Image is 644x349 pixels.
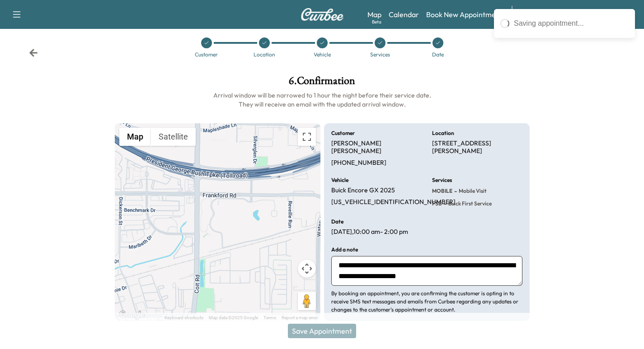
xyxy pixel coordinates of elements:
[117,309,147,321] img: Google
[331,186,395,195] p: Buick Encore GX 2025
[432,177,452,183] h6: Services
[117,309,147,321] a: Open this area in Google Maps (opens a new window)
[331,159,386,167] p: [PHONE_NUMBER]
[331,177,348,183] h6: Vehicle
[514,18,629,29] div: Saving appointment...
[254,52,275,57] div: Location
[331,247,358,252] h6: Add a note
[331,219,343,224] h6: Date
[115,75,530,91] h1: 6 . Confirmation
[298,260,316,278] button: Map camera controls
[331,228,408,236] p: [DATE] , 10:00 am - 2:00 pm
[367,9,381,20] a: MapBeta
[432,52,444,57] div: Date
[452,186,457,195] span: -
[29,48,38,57] div: Back
[442,199,447,208] span: -
[447,200,492,207] span: Buick First Service
[331,140,422,155] p: [PERSON_NAME] [PERSON_NAME]
[432,140,522,155] p: [STREET_ADDRESS][PERSON_NAME]
[115,91,530,109] h6: Arrival window will be narrowed to 1 hour the night before their service date. They will receive ...
[372,19,381,25] div: Beta
[151,128,196,146] button: Show satellite imagery
[298,128,316,146] button: Toggle fullscreen view
[432,130,454,136] h6: Location
[457,187,487,195] span: Mobile Visit
[370,52,390,57] div: Services
[432,200,442,207] span: FSB
[331,130,355,136] h6: Customer
[331,198,456,206] p: [US_VEHICLE_IDENTIFICATION_NUMBER]
[331,289,522,314] p: By booking an appointment, you are confirming the customer is opting in to receive SMS text messa...
[426,9,503,20] a: Book New Appointment
[432,187,452,195] span: MOBILE
[195,52,218,57] div: Customer
[314,52,331,57] div: Vehicle
[298,292,316,310] button: Drag Pegman onto the map to open Street View
[389,9,419,20] a: Calendar
[301,8,344,21] img: Curbee Logo
[119,128,151,146] button: Show street map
